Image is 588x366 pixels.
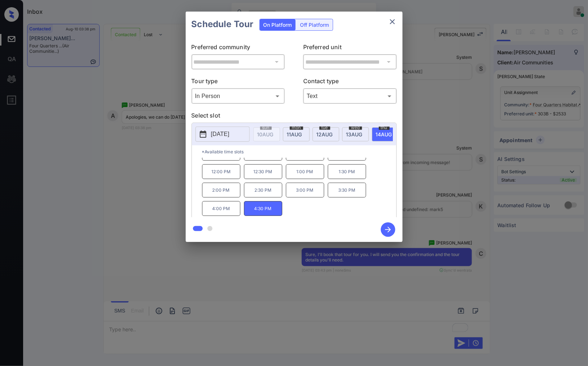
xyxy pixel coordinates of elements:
span: wed [349,125,362,130]
span: 12 AUG [317,131,333,137]
p: 4:30 PM [244,201,282,216]
span: 14 AUG [376,131,392,137]
p: 4:00 PM [202,201,240,216]
button: close [385,14,400,29]
p: Preferred community [192,43,285,54]
div: Text [305,90,395,102]
div: Off Platform [297,19,333,30]
p: Contact type [303,77,397,88]
span: 11 AUG [287,131,302,137]
p: 12:30 PM [244,164,282,179]
p: 2:30 PM [244,183,282,197]
span: tue [319,125,330,130]
div: On Platform [260,19,296,30]
p: 3:00 PM [286,183,324,197]
button: btn-next [377,220,400,239]
div: date-select [313,127,339,141]
span: mon [290,125,303,130]
h2: Schedule Tour [186,12,259,37]
p: 1:30 PM [328,164,366,179]
p: Select slot [192,111,397,123]
span: 13 AUG [346,131,362,137]
p: *Available time slots [202,145,396,158]
button: [DATE] [196,127,250,142]
span: thu [379,125,390,130]
div: In Person [193,90,283,102]
div: date-select [372,127,399,141]
p: 2:00 PM [202,183,240,197]
p: 12:00 PM [202,164,240,179]
p: [DATE] [211,130,229,139]
p: Tour type [192,77,285,88]
p: Preferred unit [303,43,397,54]
div: date-select [342,127,369,141]
p: 1:00 PM [286,164,324,179]
div: date-select [283,127,310,141]
p: 3:30 PM [328,183,366,197]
